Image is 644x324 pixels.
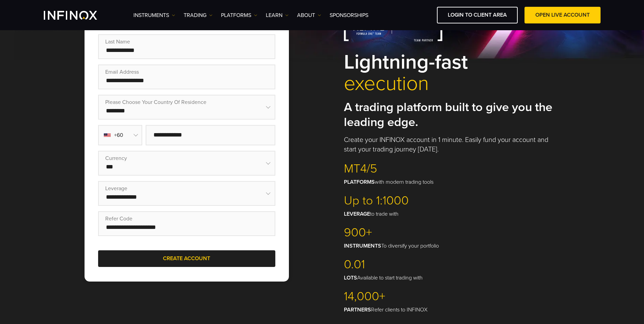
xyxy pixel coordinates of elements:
[344,242,560,250] p: To diversify your portfolio
[114,131,123,139] span: +60
[344,287,560,306] p: 14,000+
[266,11,289,19] a: Learn
[437,7,518,23] a: LOGIN TO CLIENT AREA
[184,11,213,19] a: TRADING
[344,306,371,313] strong: PARTNERS
[133,11,175,19] a: Instruments
[330,11,368,19] a: SPONSORSHIPS
[344,160,560,178] p: MT4/5
[344,192,560,210] p: Up to 1:1000
[344,178,560,186] p: with modern trading tools
[44,11,113,20] a: INFINOX Logo
[344,306,560,314] p: Refer clients to INFINOX
[297,11,321,19] a: ABOUT
[344,274,357,281] strong: LOTS
[344,210,560,218] p: to trade with
[344,179,375,185] strong: PLATFORMS
[344,223,560,242] p: 900+
[344,100,552,129] strong: A trading platform built to give you the leading edge.
[344,242,381,249] strong: INSTRUMENTS
[344,73,560,94] span: execution
[344,274,560,282] p: Available to start trading with
[525,7,601,23] a: OPEN LIVE ACCOUNT
[221,11,257,19] a: PLATFORMS
[344,135,560,154] p: Create your INFINOX account in 1 minute. Easily fund your account and start your trading journey ...
[344,255,560,274] p: 0.01
[98,250,275,267] a: CREATE ACCOUNT
[344,211,370,217] strong: LEVERAGE
[344,52,560,94] h1: Lightning-fast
